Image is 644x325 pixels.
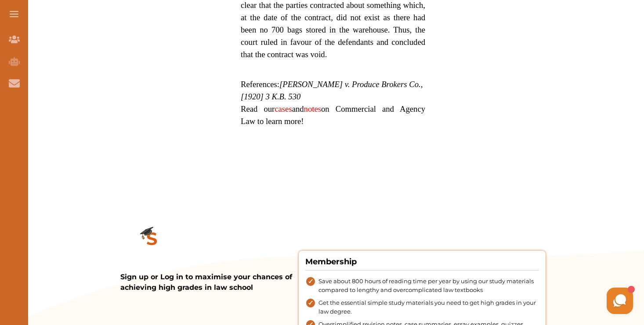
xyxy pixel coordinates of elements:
[120,208,184,272] img: study_small.d8df4b06.png
[318,299,539,316] span: Get the essential simple study materials you need to get high grades in your law degree.
[120,272,299,293] p: Sign up or Log in to maximise your chances of achieving high grades in law school
[241,80,423,101] span: References:
[318,277,539,294] span: Save about 800 hours of reading time per year by using our study materials compared to lengthy an...
[241,104,425,126] span: Read our and on Commercial and Agency Law to learn more!
[305,256,539,270] h4: Membership
[433,285,635,316] iframe: HelpCrunch
[241,80,423,101] em: [PERSON_NAME] v. Produce Brokers Co., [1920] 3 K.B. 530
[275,104,292,113] a: cases
[304,104,321,113] a: notes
